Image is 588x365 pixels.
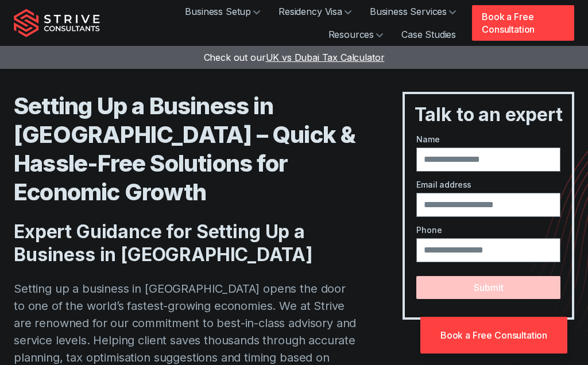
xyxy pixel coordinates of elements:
[204,52,385,63] a: Check out ourUK vs Dubai Tax Calculator
[14,9,100,37] img: Strive Consultants
[409,103,567,126] h3: Talk to an expert
[416,224,560,236] label: Phone
[416,133,560,145] label: Name
[416,276,560,299] button: Submit
[420,317,567,354] a: Book a Free Consultation
[14,92,357,207] h1: Setting Up a Business in [GEOGRAPHIC_DATA] – Quick & Hassle-Free Solutions for Economic Growth
[472,5,574,41] a: Book a Free Consultation
[266,52,385,63] span: UK vs Dubai Tax Calculator
[14,220,357,266] h2: Expert Guidance for Setting Up a Business in [GEOGRAPHIC_DATA]
[319,23,393,46] a: Resources
[392,23,465,46] a: Case Studies
[416,178,560,191] label: Email address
